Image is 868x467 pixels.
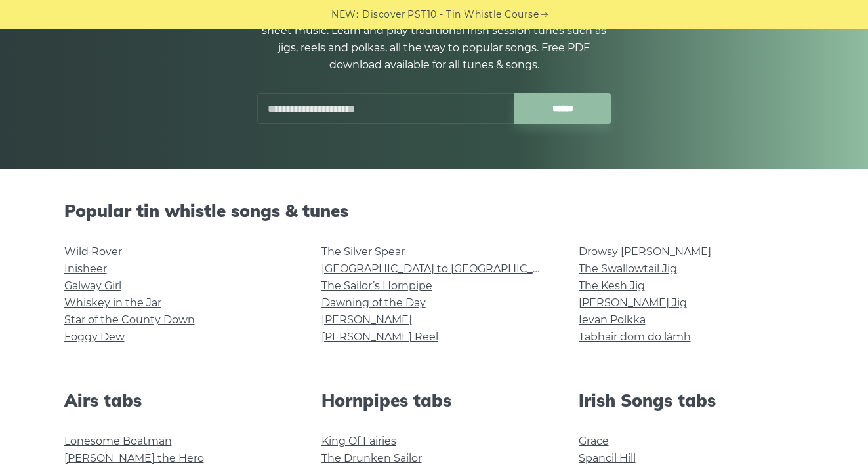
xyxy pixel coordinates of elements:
[64,390,290,411] h2: Airs tabs
[579,331,691,343] a: Tabhair dom do lámh
[64,435,172,447] a: Lonesome Boatman
[362,7,405,22] span: Discover
[257,5,611,73] p: 1000+ Irish tin whistle (penny whistle) tabs and notes with the sheet music. Learn and play tradi...
[321,452,422,464] a: The Drunken Sailor
[321,331,438,343] a: [PERSON_NAME] Reel
[321,314,412,326] a: [PERSON_NAME]
[64,296,161,309] a: Whiskey in the Jar
[579,314,646,326] a: Ievan Polkka
[321,279,432,292] a: The Sailor’s Hornpipe
[321,390,547,411] h2: Hornpipes tabs
[321,296,426,309] a: Dawning of the Day
[321,435,396,447] a: King Of Fairies
[579,296,687,309] a: [PERSON_NAME] Jig
[331,7,358,22] span: NEW:
[64,452,204,464] a: [PERSON_NAME] the Hero
[579,279,645,292] a: The Kesh Jig
[579,452,636,464] a: Spancil Hill
[64,279,121,292] a: Galway Girl
[64,262,107,275] a: Inisheer
[579,262,677,275] a: The Swallowtail Jig
[64,314,195,326] a: Star of the County Down
[64,201,804,221] h2: Popular tin whistle songs & tunes
[579,390,804,411] h2: Irish Songs tabs
[579,245,711,258] a: Drowsy [PERSON_NAME]
[321,245,405,258] a: The Silver Spear
[64,331,125,343] a: Foggy Dew
[579,435,609,447] a: Grace
[321,262,564,275] a: [GEOGRAPHIC_DATA] to [GEOGRAPHIC_DATA]
[64,245,122,258] a: Wild Rover
[407,7,539,22] a: PST10 - Tin Whistle Course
